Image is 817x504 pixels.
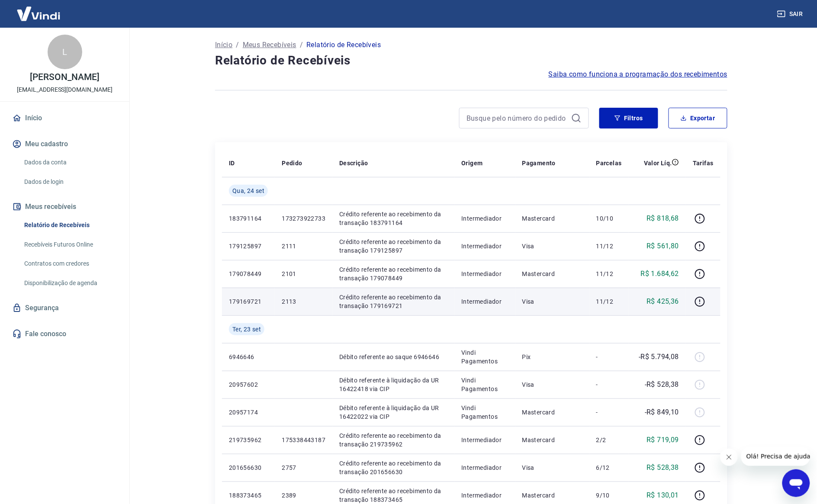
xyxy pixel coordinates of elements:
[599,108,658,128] button: Filtros
[282,436,325,444] p: 175338443187
[522,408,582,417] p: Mastercard
[339,353,447,361] p: Débito referente ao saque 6946646
[21,216,119,234] a: Relatório de Recebíveis
[21,274,119,292] a: Disponibilização de agenda
[229,353,268,361] p: 6946646
[669,108,727,128] button: Exportar
[522,159,556,167] p: Pagamento
[21,173,119,191] a: Dados de login
[339,265,447,282] p: Crédito referente ao recebimento da transação 179078449
[596,491,622,500] p: 9/10
[215,52,727,69] h4: Relatório de Recebíveis
[647,462,679,473] p: R$ 528,38
[461,463,508,472] p: Intermediador
[522,297,582,306] p: Visa
[10,324,119,343] a: Fale conosco
[5,6,73,13] span: Olá! Precisa de ajuda?
[229,463,268,472] p: 201656630
[229,270,268,278] p: 179078449
[596,214,622,223] p: 10/10
[461,242,508,250] p: Intermediador
[461,348,508,366] p: Vindi Pagamentos
[17,85,113,94] p: [EMAIL_ADDRESS][DOMAIN_NAME]
[596,297,622,306] p: 11/12
[282,214,325,223] p: 173273922733
[21,154,119,171] a: Dados da conta
[232,325,261,334] span: Ter, 23 set
[282,159,302,167] p: Pedido
[461,404,508,421] p: Vindi Pagamentos
[693,159,714,167] p: Tarifas
[339,210,447,227] p: Crédito referente ao recebimento da transação 183791164
[721,449,738,466] iframe: Fechar mensagem
[339,376,447,393] p: Débito referente à liquidação da UR 16422418 via CIP
[243,40,296,50] a: Meus Recebíveis
[647,490,679,501] p: R$ 130,01
[461,376,508,393] p: Vindi Pagamentos
[647,213,679,224] p: R$ 818,68
[282,270,325,278] p: 2101
[522,214,582,223] p: Mastercard
[466,112,568,125] input: Busque pelo número do pedido
[741,447,810,466] iframe: Mensagem da empresa
[461,214,508,223] p: Intermediador
[21,255,119,273] a: Contratos com credores
[300,40,303,50] p: /
[461,270,508,278] p: Intermediador
[339,487,447,504] p: Crédito referente ao recebimento da transação 188373465
[596,463,622,472] p: 6/12
[644,159,672,167] p: Valor Líq.
[10,197,119,216] button: Meus recebíveis
[339,238,447,255] p: Crédito referente ao recebimento da transação 179125897
[639,352,679,362] p: -R$ 5.794,08
[782,469,810,497] iframe: Botão para abrir a janela de mensagens
[647,296,679,307] p: R$ 425,36
[549,69,727,80] a: Saiba como funciona a programação dos recebimentos
[229,380,268,389] p: 20957602
[647,241,679,251] p: R$ 561,80
[229,159,235,167] p: ID
[522,463,582,472] p: Visa
[232,186,264,195] span: Qua, 24 set
[306,40,381,50] p: Relatório de Recebíveis
[10,135,119,154] button: Meu cadastro
[647,435,679,445] p: R$ 719,09
[522,270,582,278] p: Mastercard
[229,242,268,250] p: 179125897
[229,214,268,223] p: 183791164
[775,6,807,22] button: Sair
[645,379,679,390] p: -R$ 528,38
[522,491,582,500] p: Mastercard
[30,73,99,82] p: [PERSON_NAME]
[236,40,239,50] p: /
[229,491,268,500] p: 188373465
[339,431,447,449] p: Crédito referente ao recebimento da transação 219735962
[215,40,232,50] a: Início
[596,380,622,389] p: -
[461,159,482,167] p: Origem
[522,242,582,250] p: Visa
[596,270,622,278] p: 11/12
[461,297,508,306] p: Intermediador
[596,436,622,444] p: 2/2
[645,407,679,417] p: -R$ 849,10
[229,297,268,306] p: 179169721
[461,436,508,444] p: Intermediador
[641,269,679,279] p: R$ 1.684,62
[339,293,447,310] p: Crédito referente ao recebimento da transação 179169721
[339,159,368,167] p: Descrição
[229,436,268,444] p: 219735962
[596,408,622,417] p: -
[48,35,82,69] div: L
[282,463,325,472] p: 2757
[229,408,268,417] p: 20957174
[522,353,582,361] p: Pix
[522,380,582,389] p: Visa
[10,0,67,27] img: Vindi
[282,242,325,250] p: 2111
[282,491,325,500] p: 2389
[461,491,508,500] p: Intermediador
